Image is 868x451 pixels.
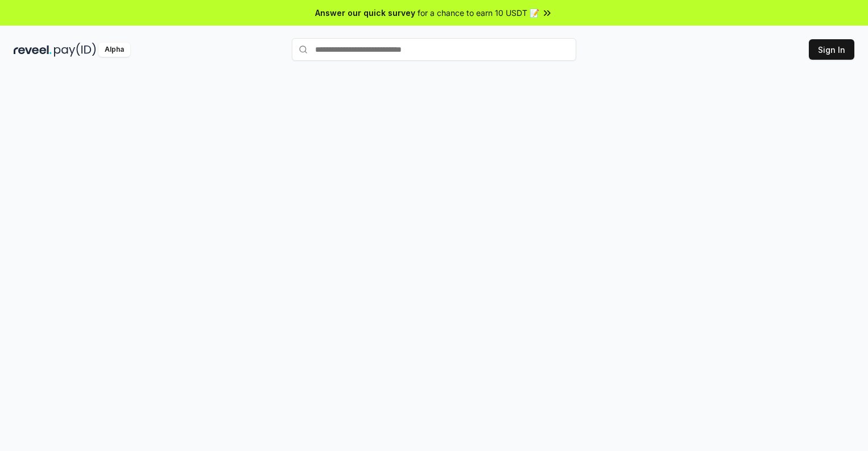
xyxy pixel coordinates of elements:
[809,39,854,60] button: Sign In
[418,7,539,19] span: for a chance to earn 10 USDT 📝
[98,43,130,57] div: Alpha
[315,7,415,19] span: Answer our quick survey
[14,43,52,57] img: reveel_dark
[54,43,96,57] img: pay_id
